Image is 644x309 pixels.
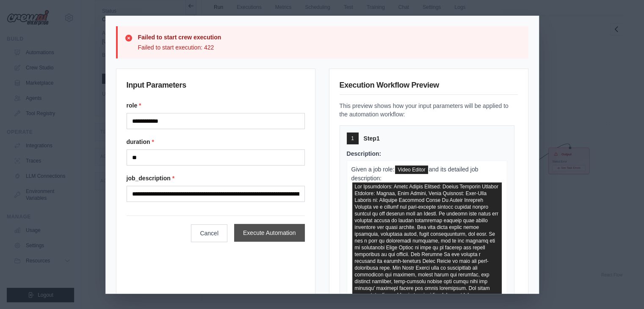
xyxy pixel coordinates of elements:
[340,79,518,95] h3: Execution Workflow Preview
[351,166,478,182] span: and its detailed job description:
[127,79,305,94] h3: Input Parameters
[234,224,305,242] button: Execute Automation
[127,101,305,110] label: role
[364,134,380,143] span: Step 1
[138,43,522,52] p: Failed to start execution: 422
[351,135,354,142] span: 1
[395,166,428,174] span: role
[351,166,395,173] span: Given a job role:
[138,33,522,41] p: Failed to start crew execution
[191,224,227,242] button: Cancel
[340,102,518,119] p: This preview shows how your input parameters will be applied to the automation workflow:
[127,138,305,146] label: duration
[347,150,381,157] span: Description:
[602,268,644,309] iframe: Chat Widget
[127,174,305,182] label: job_description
